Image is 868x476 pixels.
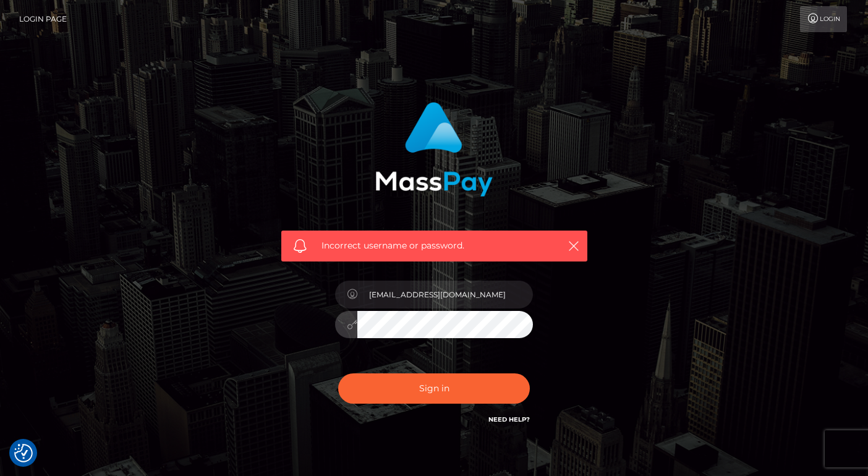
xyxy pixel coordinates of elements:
[14,444,33,462] img: Revisit consent button
[357,281,533,308] input: Username...
[375,102,493,197] img: MassPay Login
[19,6,67,32] a: Login Page
[488,415,530,423] a: Need Help?
[800,6,847,32] a: Login
[321,239,547,252] span: Incorrect username or password.
[338,373,530,404] button: Sign in
[14,444,33,462] button: Consent Preferences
